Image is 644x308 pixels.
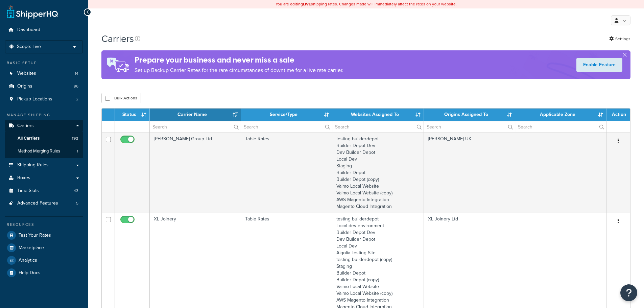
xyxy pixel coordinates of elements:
[5,80,83,93] li: Origins
[19,258,37,263] span: Analytics
[5,120,83,132] a: Carriers
[17,96,52,102] span: Pickup Locations
[606,109,630,121] th: Action
[5,67,83,80] a: Websites 14
[332,121,423,133] input: Search
[5,185,83,197] li: Time Slots
[19,233,51,238] span: Test Your Rates
[5,132,83,145] a: All Carriers 192
[135,54,343,66] h4: Prepare your business and never miss a sale
[424,109,515,121] th: Origins Assigned To: activate to sort column ascending
[17,84,32,89] span: Origins
[5,172,83,184] a: Boxes
[135,66,343,75] p: Set up Backup Carrier Rates for the rare circumstances of downtime for a live rate carrier.
[5,67,83,80] li: Websites
[150,121,241,133] input: Search
[17,27,40,33] span: Dashboard
[241,121,332,133] input: Search
[17,188,39,194] span: Time Slots
[5,120,83,158] li: Carriers
[74,84,78,89] span: 96
[5,197,83,210] a: Advanced Features 5
[74,188,78,194] span: 43
[5,267,83,279] a: Help Docs
[620,284,637,301] button: Open Resource Center
[576,58,622,72] a: Enable Feature
[76,200,78,206] span: 5
[17,200,58,206] span: Advanced Features
[17,162,49,168] span: Shipping Rules
[17,123,34,129] span: Carriers
[7,5,58,19] a: ShipperHQ Home
[18,148,60,154] span: Method Merging Rules
[5,242,83,254] a: Marketplace
[17,44,41,50] span: Scope: Live
[424,133,515,213] td: [PERSON_NAME] UK
[5,159,83,171] a: Shipping Rules
[424,121,515,133] input: Search
[5,229,83,241] a: Test Your Rates
[17,71,36,76] span: Websites
[115,109,150,121] th: Status: activate to sort column ascending
[303,1,311,7] b: LIVE
[75,71,78,76] span: 14
[5,60,83,66] div: Basic Setup
[150,133,241,213] td: [PERSON_NAME] Group Ltd
[19,245,44,251] span: Marketplace
[17,175,30,181] span: Boxes
[101,50,135,79] img: ad-rules-rateshop-fe6ec290ccb7230408bd80ed9643f0289d75e0ffd9eb532fc0e269fcd187b520.png
[5,112,83,118] div: Manage Shipping
[5,254,83,266] a: Analytics
[72,136,78,141] span: 192
[5,145,83,158] li: Method Merging Rules
[19,270,41,276] span: Help Docs
[241,133,332,213] td: Table Rates
[18,136,40,141] span: All Carriers
[5,24,83,36] a: Dashboard
[332,109,424,121] th: Websites Assigned To: activate to sort column ascending
[332,133,424,213] td: testing builderdepot Builder Depot Dev Dev Builder Depot Local Dev Staging Builder Depot Builder ...
[5,145,83,158] a: Method Merging Rules 1
[241,109,332,121] th: Service/Type: activate to sort column ascending
[5,197,83,210] li: Advanced Features
[77,148,78,154] span: 1
[5,132,83,145] li: All Carriers
[515,109,606,121] th: Applicable Zone: activate to sort column ascending
[5,93,83,105] a: Pickup Locations 2
[609,34,630,44] a: Settings
[5,80,83,93] a: Origins 96
[5,222,83,228] div: Resources
[5,185,83,197] a: Time Slots 43
[101,32,134,45] h1: Carriers
[150,109,241,121] th: Carrier Name: activate to sort column ascending
[101,93,141,103] button: Bulk Actions
[5,93,83,105] li: Pickup Locations
[76,96,78,102] span: 2
[515,121,606,133] input: Search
